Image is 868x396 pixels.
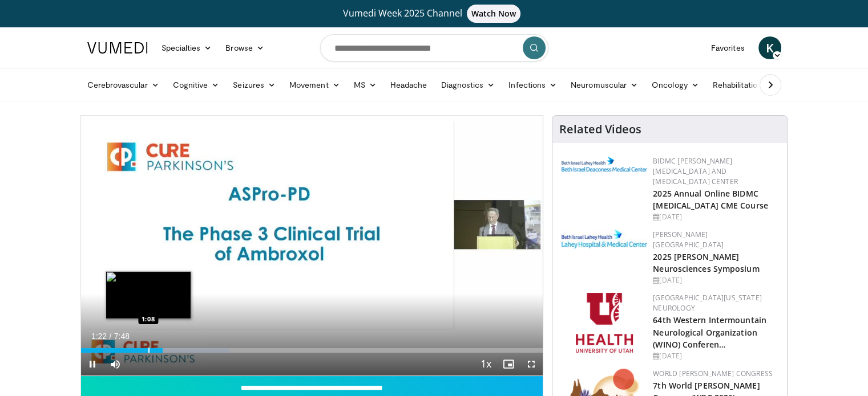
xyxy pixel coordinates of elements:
[104,353,127,375] button: Mute
[114,332,130,341] span: 7:48
[653,275,778,285] div: [DATE]
[226,74,282,96] a: Seizures
[219,36,271,59] a: Browse
[706,74,769,96] a: Rehabilitation
[347,74,383,96] a: MS
[653,156,738,186] a: BIDMC [PERSON_NAME][MEDICAL_DATA] and [MEDICAL_DATA] Center
[383,74,434,96] a: Headache
[758,36,781,59] a: K
[564,74,645,96] a: Neuromuscular
[155,36,219,59] a: Specialties
[653,315,766,349] a: 64th Western Intermountain Neurological Organization (WINO) Conferen…
[704,36,752,59] a: Favorites
[89,5,780,23] a: Vumedi Week 2025 ChannelWatch Now
[497,353,520,375] button: Enable picture-in-picture mode
[91,332,107,341] span: 1:22
[474,353,497,375] button: Playback Rate
[653,251,759,274] a: 2025 [PERSON_NAME] Neurosciences Symposium
[653,293,762,313] a: [GEOGRAPHIC_DATA][US_STATE] Neurology
[653,188,768,211] a: 2025 Annual Online BIDMC [MEDICAL_DATA] CME Course
[645,74,706,96] a: Oncology
[653,230,724,250] a: [PERSON_NAME][GEOGRAPHIC_DATA]
[653,369,773,378] a: World [PERSON_NAME] Congress
[653,351,778,361] div: [DATE]
[576,293,633,353] img: f6362829-b0a3-407d-a044-59546adfd345.png.150x105_q85_autocrop_double_scale_upscale_version-0.2.png
[559,123,641,136] h4: Related Videos
[343,7,526,19] span: Vumedi Week 2025 Channel
[320,34,548,62] input: Search topics, interventions
[87,42,148,54] img: VuMedi Logo
[110,332,112,341] span: /
[106,271,191,319] img: image.jpeg
[81,348,543,353] div: Progress Bar
[282,74,347,96] a: Movement
[467,5,521,23] span: Watch Now
[653,212,778,222] div: [DATE]
[166,74,227,96] a: Cognitive
[81,353,104,375] button: Pause
[80,74,166,96] a: Cerebrovascular
[562,230,647,248] img: e7977282-282c-4444-820d-7cc2733560fd.jpg.150x105_q85_autocrop_double_scale_upscale_version-0.2.jpg
[520,353,543,375] button: Fullscreen
[562,157,647,172] img: c96b19ec-a48b-46a9-9095-935f19585444.png.150x105_q85_autocrop_double_scale_upscale_version-0.2.png
[81,116,543,376] video-js: Video Player
[434,74,502,96] a: Diagnostics
[502,74,564,96] a: Infections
